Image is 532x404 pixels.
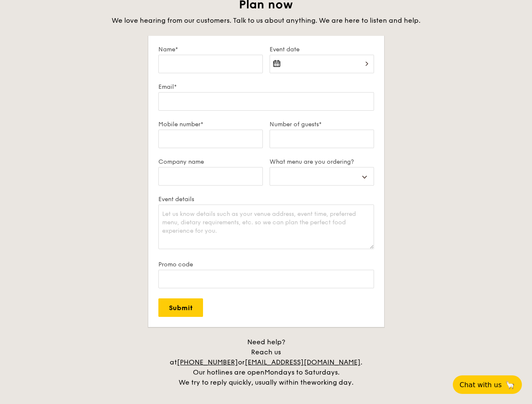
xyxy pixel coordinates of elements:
[505,380,515,390] span: 🦙
[311,378,353,386] span: working day.
[161,337,372,388] div: Need help? Reach us at or . Our hotlines are open We try to reply quickly, usually within the
[158,205,374,249] textarea: Let us know details such as your venue address, event time, preferred menu, dietary requirements,...
[158,83,374,90] label: Email*
[158,158,263,165] label: Company name
[245,358,361,366] a: [EMAIL_ADDRESS][DOMAIN_NAME]
[158,298,203,317] input: Submit
[158,261,374,268] label: Promo code
[270,158,374,165] label: What menu are you ordering?
[158,121,263,128] label: Mobile number*
[270,46,374,53] label: Event date
[177,358,238,366] a: [PHONE_NUMBER]
[460,381,502,389] span: Chat with us
[112,16,420,24] span: We love hearing from our customers. Talk to us about anything. We are here to listen and help.
[270,121,374,128] label: Number of guests*
[265,368,340,376] span: Mondays to Saturdays.
[158,196,374,203] label: Event details
[453,375,522,394] button: Chat with us🦙
[158,46,263,53] label: Name*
